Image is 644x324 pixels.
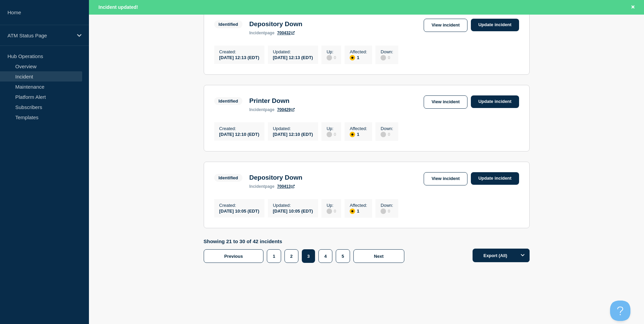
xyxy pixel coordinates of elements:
p: Updated : [273,49,313,54]
button: 3 [302,249,315,263]
h3: Printer Down [249,97,295,105]
p: Down : [381,203,393,208]
p: Updated : [273,203,313,208]
h3: Depository Down [249,174,302,181]
a: Update incident [471,95,519,108]
a: Update incident [471,172,519,185]
span: Identified [214,20,243,28]
div: 0 [327,54,336,60]
div: [DATE] 12:10 (EDT) [273,131,313,137]
p: Up : [327,203,336,208]
a: View incident [424,19,467,32]
p: Affected : [350,126,367,131]
button: Export (All) [473,249,530,262]
div: 1 [350,131,367,137]
span: Previous [224,254,243,259]
h3: Depository Down [249,20,302,28]
p: page [249,107,274,112]
button: 1 [267,249,281,263]
p: Updated : [273,126,313,131]
div: disabled [327,209,332,214]
p: Affected : [350,203,367,208]
button: 2 [284,249,298,263]
a: 700429 [277,107,295,112]
a: 700432 [277,31,295,35]
iframe: Help Scout Beacon - Open [610,301,630,321]
span: incident [249,31,265,35]
div: disabled [381,209,386,214]
div: disabled [381,55,386,60]
button: Close banner [629,3,637,11]
p: Up : [327,49,336,54]
span: incident [249,107,265,112]
a: View incident [424,172,467,185]
div: 0 [327,208,336,214]
a: 700413 [277,184,295,189]
div: affected [350,132,355,137]
span: incident [249,184,265,189]
p: page [249,31,274,35]
div: [DATE] 12:10 (EDT) [219,131,259,137]
p: page [249,184,274,189]
p: Created : [219,203,259,208]
span: Identified [214,174,243,182]
div: disabled [381,132,386,137]
div: 1 [350,208,367,214]
button: 5 [336,249,350,263]
span: Next [374,254,384,259]
a: View incident [424,95,467,109]
div: 0 [381,131,393,137]
p: ATM Status Page [7,33,73,38]
p: Up : [327,126,336,131]
p: Down : [381,126,393,131]
p: Down : [381,49,393,54]
div: [DATE] 12:13 (EDT) [219,54,259,60]
div: [DATE] 10:05 (EDT) [273,208,313,214]
div: 0 [327,131,336,137]
div: affected [350,209,355,214]
div: disabled [327,55,332,60]
div: 1 [350,54,367,60]
button: Next [353,249,404,263]
button: Previous [204,249,264,263]
button: Options [516,249,530,262]
div: 0 [381,54,393,60]
div: 0 [381,208,393,214]
div: disabled [327,132,332,137]
p: Created : [219,49,259,54]
span: Incident updated! [98,4,138,10]
div: [DATE] 12:13 (EDT) [273,54,313,60]
a: Update incident [471,19,519,31]
p: Showing 21 to 30 of 42 incidents [204,238,408,244]
p: Created : [219,126,259,131]
p: Affected : [350,49,367,54]
button: 4 [318,249,332,263]
span: Identified [214,97,243,105]
div: [DATE] 10:05 (EDT) [219,208,259,214]
div: affected [350,55,355,60]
